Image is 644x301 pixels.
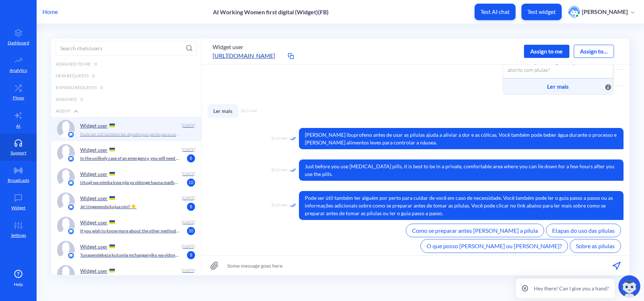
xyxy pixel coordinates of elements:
div: [DATE] [181,219,195,225]
p: Widget user [80,195,108,201]
input: Search chats/users [56,41,197,55]
div: [DATE] [181,267,195,274]
p: Broadcasts [8,177,29,184]
button: Como se preparar antes [PERSON_NAME] a pílula [406,224,544,237]
button: Assign to... [574,45,614,58]
p: Dashboard [8,40,29,46]
p: If you wish to know more about the other methods you can opt to chat with our counselor. Alternat... [80,228,180,234]
p: Support [11,150,26,156]
span: Ler mais [207,104,238,118]
div: [DATE] [181,170,195,177]
div: Agent [51,105,201,117]
img: platform icon [67,155,75,162]
p: Widget user [80,171,108,177]
button: O que posso [PERSON_NAME] ou [PERSON_NAME]? [420,239,568,253]
button: Sobre as pílulas [570,239,621,253]
button: user photo[PERSON_NAME] [565,5,638,18]
a: platform iconWidget user [DATE]Je! Ungependa kujua nini? 👇 [51,190,201,214]
span: Ler mais [511,82,605,91]
p: Tunapendekeza kutumia mchanganyiko wa vidonge endapo [MEDICAL_DATA] inapatikana. Kama haipatikani... [80,252,180,258]
img: copilot-icon.svg [618,275,640,297]
p: Widget user [80,122,108,129]
p: Hey there! Can I give you a hand? [534,285,609,292]
p: Widget user [80,243,108,250]
p: Test AI chat [480,8,510,15]
div: Assigned [51,93,201,105]
p: Analytics [10,67,27,74]
img: platform icon [67,252,75,259]
img: UA [109,269,115,272]
span: 0 [92,73,95,79]
span: 0 [100,84,103,91]
span: O que posso [PERSON_NAME] ou [PERSON_NAME]? [427,242,562,249]
div: Assign to me [524,45,569,58]
p: Widget user [80,268,108,274]
img: user photo [568,6,580,18]
span: 8 [187,154,195,162]
p: AI [16,123,20,129]
img: UA [109,245,115,248]
button: Test widget [521,4,562,20]
span: Just before you use [MEDICAL_DATA] pills, it is best to be in a private, comfortable area where y... [299,159,624,181]
div: Expired Requests [51,82,201,93]
span: 08:29 AM [241,108,257,114]
a: [URL][DOMAIN_NAME] [213,51,286,60]
a: platform iconWidget user [DATE]If you wish to know more about the other methods you can opt to ch... [51,214,201,238]
img: UA [109,196,115,200]
p: Test widget [527,8,556,15]
span: Pode ser útil também ter alguém por perto para cuidar de você em caso de necessidade. Você também... [299,191,624,220]
p: Je! Ungependa kujua nini? 👇 [80,203,136,210]
button: Test AI chat [475,4,516,20]
img: UA [109,172,115,176]
p: Flows [13,95,24,101]
p: Settings [11,232,26,239]
span: Postback button [605,82,611,91]
p: AI Working Women first digital (Widget)(FB) [213,8,329,15]
span: 08:29 AM [272,167,287,173]
img: UA [109,148,115,151]
div: New Requests [51,70,201,82]
span: Etapas do uso das pílulas [552,227,615,234]
span: 9 [187,251,195,259]
a: platform iconWidget user [DATE] [51,262,201,286]
a: platform iconWidget user [DATE]Utoaji wa mimba kwa njia ya vidonge hauna madhara kwa mimba zijazo... [51,165,201,190]
img: platform icon [67,228,75,235]
div: Como garantir um aborto confortável em casa? O que [PERSON_NAME] antes de um aborto com pílulas? [503,51,613,78]
p: [PERSON_NAME] [582,8,628,16]
div: Assigned to me [51,58,201,70]
div: [DATE] [181,243,195,250]
p: Pode ser útil também ter alguém por perto para cuidar de você em caso de necessidade. Você também... [80,131,180,137]
span: [PERSON_NAME] ibuprofeno antes de usar as pílulas ajuda a aliviar a dor e as cólicas. Você também... [299,128,624,149]
div: [DATE] [181,195,195,201]
span: 0 [94,61,97,67]
p: Utoaji wa mimba kwa njia ya vidonge hauna madhara kwa mimba zijazo na wala hausababishi matatizo ... [80,179,180,186]
p: In the unlikely case of an emergency, you will need to seek medical support. If you are concerned... [80,155,180,162]
img: platform icon [67,179,75,187]
div: [DATE] [181,122,195,129]
input: Some message goes here [202,256,629,275]
a: platform iconWidget user [DATE]Tunapendekeza kutumia mchanganyiko wa vidonge endapo [MEDICAL_DATA... [51,238,201,262]
span: 08:29 AM [272,202,287,209]
a: platform iconWidget user [DATE]In the unlikely case of an emergency, you will need to seek medica... [51,141,201,165]
span: Como se preparar antes [PERSON_NAME] a pílula [412,227,538,234]
p: Home [42,7,58,16]
span: 0 [80,96,83,103]
img: platform icon [67,203,75,211]
p: Widget user [80,219,108,225]
button: Widget user [213,43,243,51]
span: Sobre as pílulas [576,242,615,249]
span: 08:29 AM [272,136,287,142]
button: Etapas do uso das pílulas [546,224,621,237]
div: [DATE] [181,146,195,153]
span: 30 [187,227,195,235]
p: Widget user [80,147,108,153]
img: platform icon [67,131,75,138]
img: UA [109,124,115,127]
span: 8 [187,203,195,211]
p: Widget [11,205,25,211]
span: Help [14,281,23,288]
a: platform iconWidget user [DATE]Pode ser útil também ter alguém por perto para cuidar de você em c... [51,117,201,141]
span: 10 [187,179,195,187]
